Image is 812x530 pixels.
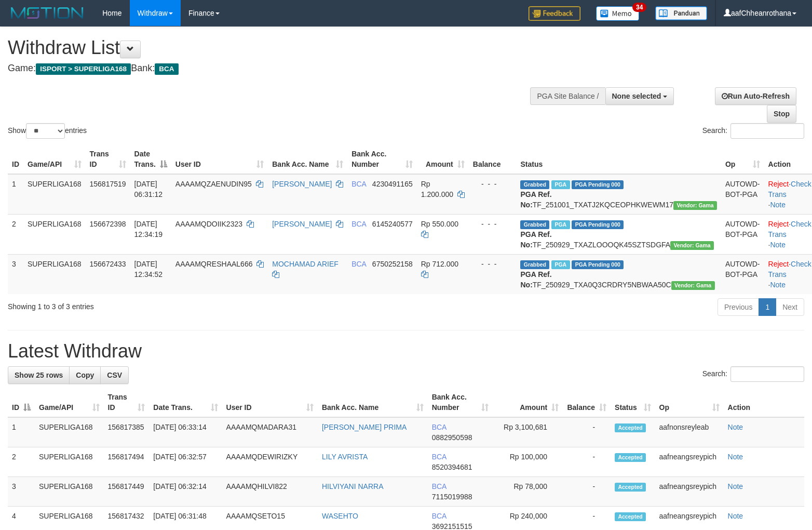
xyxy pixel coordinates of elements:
[655,477,724,507] td: aafneangsreypich
[721,254,764,294] td: AUTOWD-BOT-PGA
[149,447,222,477] td: [DATE] 06:32:57
[520,260,549,269] span: Grabbed
[222,417,318,447] td: AAAAMQMADARA31
[35,447,104,477] td: SUPERLIGA168
[493,388,563,417] th: Amount: activate to sort column ascending
[8,123,87,139] label: Show entries
[551,260,570,269] span: Marked by aafsoycanthlai
[322,512,358,520] a: WASEHTO
[322,453,368,461] a: LILY AVRISTA
[175,220,242,228] span: AAAAMQDOIIK2323
[551,180,570,189] span: Marked by aafnonsreyleab
[222,388,318,417] th: User ID: activate to sort column ascending
[90,220,126,228] span: 156672398
[770,201,786,209] a: Note
[134,180,163,198] span: [DATE] 06:31:12
[432,512,446,520] span: BCA
[104,477,150,507] td: 156817449
[130,144,171,174] th: Date Trans.: activate to sort column descending
[222,477,318,507] td: AAAAMQHILVI822
[520,230,551,249] b: PGA Ref. No:
[421,180,453,198] span: Rp 1.200.000
[728,482,743,491] a: Note
[469,144,517,174] th: Balance
[768,220,789,228] a: Reject
[516,174,721,215] td: TF_251001_TXATJ2KQCEOPHKWEWM17
[134,260,163,279] span: [DATE] 12:34:52
[15,371,63,379] span: Show 25 rows
[428,388,493,417] th: Bank Acc. Number: activate to sort column ascending
[318,388,428,417] th: Bank Acc. Name: activate to sort column ascending
[770,281,786,289] a: Note
[671,281,715,290] span: Vendor URL: https://trx31.1velocity.biz
[8,388,35,417] th: ID: activate to sort column descending
[69,366,101,384] a: Copy
[8,297,331,312] div: Showing 1 to 3 of 3 entries
[417,144,469,174] th: Amount: activate to sort column ascending
[776,298,804,316] a: Next
[432,493,472,501] span: Copy 7115019988 to clipboard
[768,260,811,279] a: Check Trans
[175,260,253,268] span: AAAAMQRESHAAL666
[8,254,23,294] td: 3
[351,180,366,188] span: BCA
[432,423,446,431] span: BCA
[322,423,407,431] a: [PERSON_NAME] PRIMA
[36,63,131,75] span: ISPORT > SUPERLIGA168
[473,259,512,269] div: - - -
[100,366,129,384] a: CSV
[721,144,764,174] th: Op: activate to sort column ascending
[90,180,126,188] span: 156817519
[421,260,458,268] span: Rp 712.000
[718,298,759,316] a: Previous
[421,220,458,228] span: Rp 550.000
[8,174,23,215] td: 1
[493,477,563,507] td: Rp 78,000
[272,220,332,228] a: [PERSON_NAME]
[155,63,178,75] span: BCA
[728,453,743,461] a: Note
[107,371,122,379] span: CSV
[767,105,796,123] a: Stop
[768,180,811,198] a: Check Trans
[563,417,611,447] td: -
[520,190,551,209] b: PGA Ref. No:
[655,447,724,477] td: aafneangsreypich
[572,220,624,229] span: PGA Pending
[596,6,640,21] img: Button%20Memo.svg
[768,180,789,188] a: Reject
[563,477,611,507] td: -
[730,123,804,139] input: Search:
[90,260,126,268] span: 156672433
[721,174,764,215] td: AUTOWD-BOT-PGA
[35,477,104,507] td: SUPERLIGA168
[76,371,94,379] span: Copy
[268,144,347,174] th: Bank Acc. Name: activate to sort column ascending
[473,219,512,229] div: - - -
[372,220,413,228] span: Copy 6145240577 to clipboard
[23,144,86,174] th: Game/API: activate to sort column ascending
[728,423,743,431] a: Note
[149,417,222,447] td: [DATE] 06:33:14
[632,3,646,12] span: 34
[35,388,104,417] th: Game/API: activate to sort column ascending
[612,92,661,100] span: None selected
[673,201,717,210] span: Vendor URL: https://trx31.1velocity.biz
[615,453,646,462] span: Accepted
[721,214,764,254] td: AUTOWD-BOT-PGA
[23,214,86,254] td: SUPERLIGA168
[104,388,150,417] th: Trans ID: activate to sort column ascending
[702,366,804,382] label: Search:
[759,298,776,316] a: 1
[770,241,786,249] a: Note
[563,447,611,477] td: -
[104,447,150,477] td: 156817494
[8,63,531,74] h4: Game: Bank:
[615,512,646,521] span: Accepted
[520,180,549,189] span: Grabbed
[572,180,624,189] span: PGA Pending
[8,417,35,447] td: 1
[347,144,417,174] th: Bank Acc. Number: activate to sort column ascending
[520,270,551,289] b: PGA Ref. No:
[768,220,811,239] a: Check Trans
